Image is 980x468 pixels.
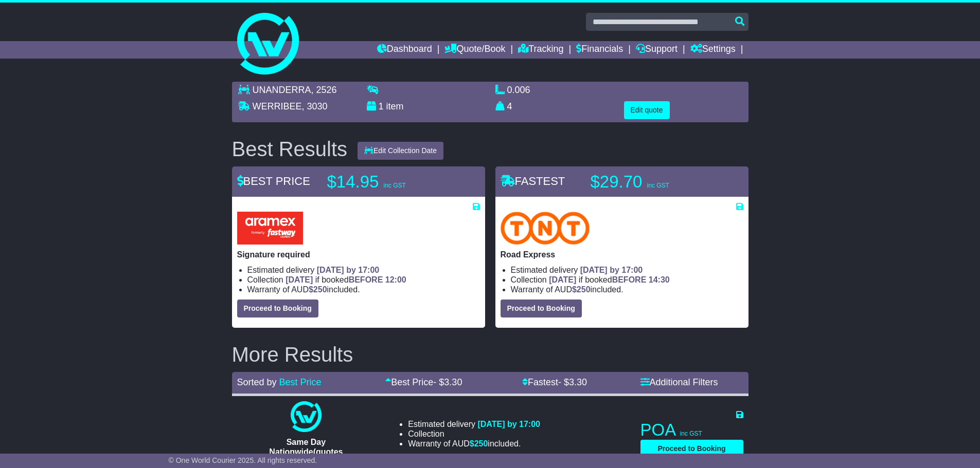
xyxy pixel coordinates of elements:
[385,275,406,284] span: 12:00
[286,275,406,284] span: if booked
[640,377,718,387] a: Additional Filters
[501,212,590,245] img: TNT Domestic: Road Express
[169,456,317,464] span: © One World Courier 2025. All rights reserved.
[549,275,669,284] span: if booked
[591,172,719,192] p: $29.70
[291,401,322,432] img: One World Courier: Same Day Nationwide(quotes take 0.5-1 hour)
[470,439,488,448] span: $
[518,41,563,59] a: Tracking
[549,275,576,284] span: [DATE]
[253,101,302,111] span: WERRIBEE
[384,182,406,189] span: inc GST
[501,250,743,259] p: Road Express
[576,41,623,59] a: Financials
[377,41,432,59] a: Dashboard
[444,377,462,387] span: 3.30
[636,41,678,59] a: Support
[237,212,303,245] img: Aramex: Signature required
[408,419,540,429] li: Estimated delivery
[507,101,512,111] span: 4
[680,430,702,437] span: inc GST
[309,285,327,294] span: $
[569,377,587,387] span: 3.30
[279,377,322,387] a: Best Price
[269,438,343,466] span: Same Day Nationwide(quotes take 0.5-1 hour)
[385,377,462,387] a: Best Price- $3.30
[253,85,311,95] span: UNANDERRA
[408,439,540,448] li: Warranty of AUD included.
[237,299,318,317] button: Proceed to Booking
[501,175,565,188] span: FASTEST
[311,85,337,95] span: , 2526
[511,285,743,294] li: Warranty of AUD included.
[572,285,591,294] span: $
[327,172,456,192] p: $14.95
[433,377,462,387] span: - $
[640,440,743,458] button: Proceed to Booking
[408,429,540,439] li: Collection
[649,275,670,284] span: 14:30
[247,265,480,275] li: Estimated delivery
[501,299,582,317] button: Proceed to Booking
[237,250,480,259] p: Signature required
[522,377,587,387] a: Fastest- $3.30
[247,285,480,294] li: Warranty of AUD included.
[302,101,328,111] span: , 3030
[577,285,591,294] span: 250
[511,275,743,285] li: Collection
[580,266,643,274] span: [DATE] by 17:00
[349,275,383,284] span: BEFORE
[511,265,743,275] li: Estimated delivery
[558,377,587,387] span: - $
[477,420,540,428] span: [DATE] by 17:00
[358,142,443,160] button: Edit Collection Date
[379,101,384,111] span: 1
[317,266,380,274] span: [DATE] by 17:00
[690,41,736,59] a: Settings
[247,275,480,285] li: Collection
[313,285,327,294] span: 250
[386,101,404,111] span: item
[237,377,277,387] span: Sorted by
[612,275,647,284] span: BEFORE
[507,85,530,95] span: 0.006
[444,41,505,59] a: Quote/Book
[640,420,743,440] p: POA
[237,175,310,188] span: BEST PRICE
[647,182,669,189] span: inc GST
[474,439,488,448] span: 250
[227,138,353,160] div: Best Results
[624,101,670,119] button: Edit quote
[286,275,313,284] span: [DATE]
[232,343,749,366] h2: More Results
